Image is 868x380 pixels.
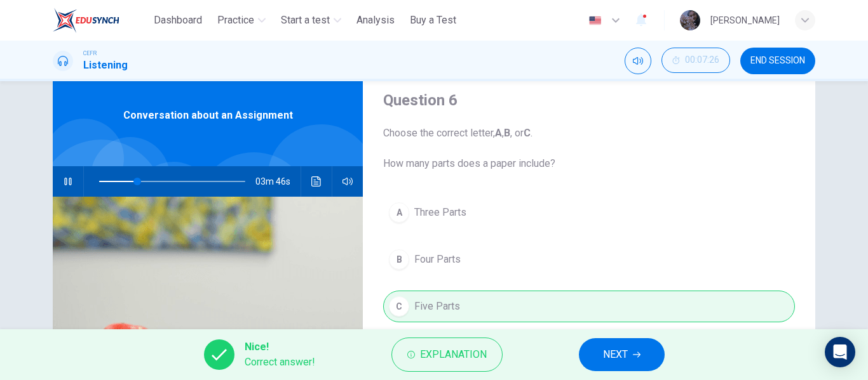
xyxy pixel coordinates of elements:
[710,13,780,28] div: [PERSON_NAME]
[410,13,456,28] span: Buy a Test
[587,16,603,25] img: en
[495,127,502,139] b: A
[356,13,395,28] span: Analysis
[154,13,202,28] span: Dashboard
[123,108,293,123] span: Conversation about an Assignment
[245,355,315,370] span: Correct answer!
[825,337,855,367] div: Open Intercom Messenger
[420,346,487,364] span: Explanation
[740,48,815,74] button: END SESSION
[281,13,330,28] span: Start a test
[53,8,119,33] img: ELTC logo
[504,127,510,139] b: B
[603,346,628,364] span: NEXT
[383,90,795,110] h4: Question 6
[391,337,503,372] button: Explanation
[149,9,207,32] button: Dashboard
[83,58,128,73] h1: Listening
[661,48,730,73] button: 00:07:26
[53,8,149,33] a: ELTC logo
[405,9,461,32] button: Buy a Test
[680,10,700,30] img: Profile picture
[255,166,301,197] span: 03m 46s
[750,56,805,66] span: END SESSION
[276,9,346,32] button: Start a test
[83,49,97,58] span: CEFR
[383,126,795,171] span: Choose the correct letter, , , or . How many parts does a paper include?
[661,48,730,74] div: Hide
[579,338,665,371] button: NEXT
[217,13,254,28] span: Practice
[625,48,651,74] div: Mute
[245,339,315,355] span: Nice!
[306,166,327,197] button: Click to see the audio transcription
[351,9,400,32] button: Analysis
[685,55,719,65] span: 00:07:26
[524,127,531,139] b: C
[212,9,271,32] button: Practice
